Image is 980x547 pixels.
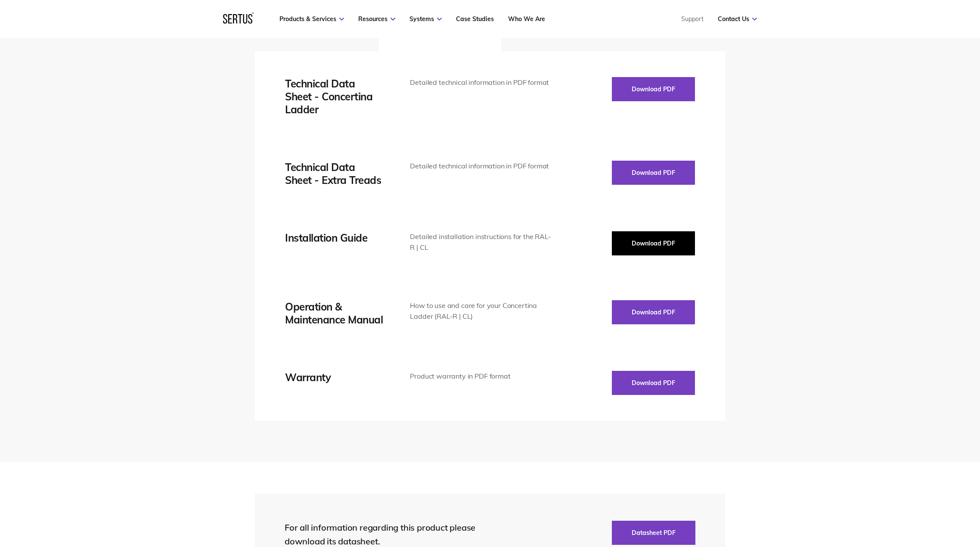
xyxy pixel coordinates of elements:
button: Datasheet PDF [612,521,695,545]
button: Download PDF [612,161,695,185]
button: Download PDF [612,231,695,255]
div: How to use and care for your Concertina Ladder (RAL-R | CL) [410,300,552,322]
a: Resources [358,15,395,23]
a: Who We Are [508,15,545,23]
button: Download PDF [612,300,695,324]
div: Installation Guide [285,231,384,244]
button: Download PDF [612,77,695,101]
a: Support [681,15,704,23]
div: Detailed technical information in PDF format [410,161,552,172]
div: Warranty [285,371,384,384]
a: Case Studies [456,15,494,23]
div: Technical Data Sheet - Extra Treads [285,161,384,186]
div: Detailed installation instructions for the RAL-R | CL [410,231,552,253]
div: Technical Data Sheet - Concertina Ladder [285,77,384,116]
a: Products & Services [279,15,344,23]
a: Contact Us [718,15,757,23]
div: Operation & Maintenance Manual [285,300,384,326]
iframe: Chat Widget [937,506,980,547]
button: Download PDF [612,371,695,395]
div: Detailed technical information in PDF format [410,77,552,88]
a: Systems [409,15,442,23]
div: Product warranty in PDF format [410,371,552,382]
